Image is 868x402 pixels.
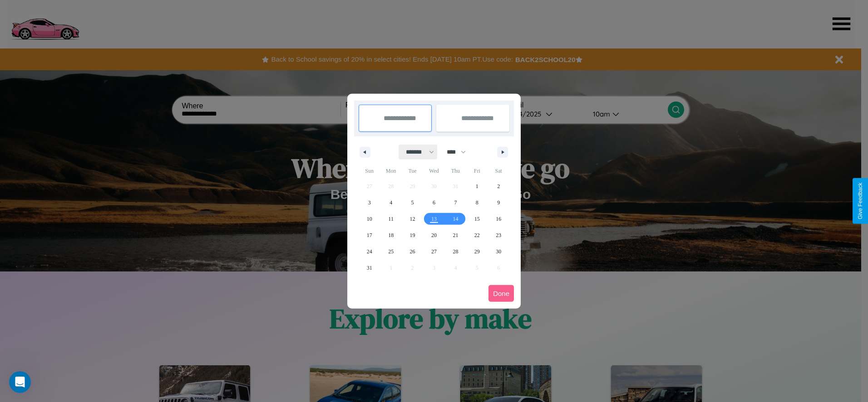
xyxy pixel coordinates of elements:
button: 25 [380,243,401,260]
span: 28 [453,243,458,260]
span: Fri [466,164,488,178]
span: 20 [431,227,437,243]
button: 10 [359,211,380,227]
iframe: Intercom live chat [9,371,31,393]
span: 2 [497,178,500,194]
span: Wed [423,164,444,178]
span: 27 [431,243,437,260]
span: Tue [402,164,423,178]
span: 5 [411,194,414,211]
span: 26 [410,243,415,260]
button: 24 [359,243,380,260]
span: 25 [388,243,394,260]
span: Mon [380,164,401,178]
span: 13 [431,211,437,227]
button: 20 [423,227,444,243]
button: 13 [423,211,444,227]
button: 27 [423,243,444,260]
button: 2 [488,178,509,194]
span: 19 [410,227,415,243]
span: 22 [474,227,480,243]
span: 12 [410,211,415,227]
span: 31 [367,260,372,276]
button: 29 [466,243,488,260]
span: 6 [433,194,435,211]
span: 16 [496,211,501,227]
span: 23 [496,227,501,243]
button: 15 [466,211,488,227]
button: 4 [380,194,401,211]
span: 1 [476,178,478,194]
button: 23 [488,227,509,243]
button: 14 [445,211,466,227]
button: 6 [423,194,444,211]
button: 9 [488,194,509,211]
button: 1 [466,178,488,194]
button: Done [488,285,514,302]
button: 18 [380,227,401,243]
span: 10 [367,211,372,227]
span: Sat [488,164,509,178]
span: 11 [388,211,394,227]
span: 17 [367,227,372,243]
button: 7 [445,194,466,211]
button: 31 [359,260,380,276]
span: 4 [390,194,392,211]
span: 14 [453,211,458,227]
span: 24 [367,243,372,260]
span: 15 [474,211,480,227]
button: 16 [488,211,509,227]
button: 12 [402,211,423,227]
button: 28 [445,243,466,260]
button: 8 [466,194,488,211]
span: Thu [445,164,466,178]
span: 21 [453,227,458,243]
button: 22 [466,227,488,243]
button: 11 [380,211,401,227]
span: 30 [496,243,501,260]
button: 19 [402,227,423,243]
span: 29 [474,243,480,260]
button: 26 [402,243,423,260]
span: 8 [476,194,478,211]
span: 7 [454,194,457,211]
button: 17 [359,227,380,243]
span: 18 [388,227,394,243]
span: 9 [497,194,500,211]
span: 3 [368,194,371,211]
span: Sun [359,164,380,178]
button: 21 [445,227,466,243]
button: 5 [402,194,423,211]
button: 30 [488,243,509,260]
div: Give Feedback [857,183,863,219]
button: 3 [359,194,380,211]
